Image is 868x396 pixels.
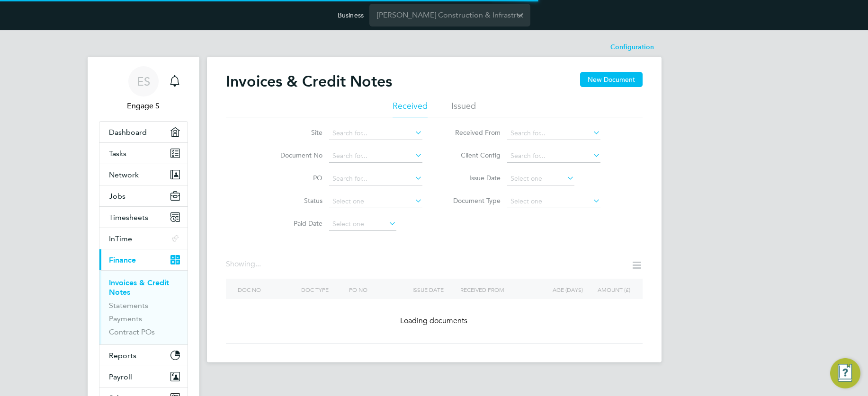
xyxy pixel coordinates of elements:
[99,100,188,112] span: Engage S
[446,128,501,137] label: Received From
[507,127,600,140] input: Search for...
[446,196,501,205] label: Document Type
[451,100,476,117] li: Issued
[830,358,860,388] button: Engage Resource Center
[507,172,574,185] input: Select one
[610,38,654,57] li: Configuration
[109,213,148,222] span: Timesheets
[109,128,147,137] span: Dashboard
[507,150,600,163] input: Search for...
[99,249,188,270] button: Finance
[580,72,643,87] button: New Document
[99,122,188,142] a: Dashboard
[268,196,322,205] label: Status
[268,219,322,228] label: Paid Date
[99,185,188,206] button: Jobs
[109,314,142,323] a: Payments
[99,228,188,249] button: InTime
[329,195,422,208] input: Select one
[99,270,188,344] div: Finance
[329,172,422,185] input: Search for...
[109,372,132,381] span: Payroll
[99,207,188,228] button: Timesheets
[268,128,322,137] label: Site
[137,75,150,88] span: ES
[329,218,396,231] input: Select one
[99,366,188,387] button: Payroll
[446,151,501,159] label: Client Config
[99,345,188,366] button: Reports
[109,170,139,179] span: Network
[226,259,263,269] div: Showing
[109,234,132,243] span: InTime
[109,149,126,158] span: Tasks
[99,143,188,164] a: Tasks
[109,255,136,264] span: Finance
[338,11,364,19] label: Business
[268,151,322,159] label: Document No
[109,192,125,201] span: Jobs
[268,174,322,182] label: PO
[99,164,188,185] button: Network
[507,195,600,208] input: Select one
[226,72,392,91] h2: Invoices & Credit Notes
[109,351,136,360] span: Reports
[255,259,261,269] span: ...
[109,327,155,336] a: Contract POs
[393,100,428,117] li: Received
[446,174,501,182] label: Issue Date
[99,66,188,112] a: ESEngage S
[109,301,148,310] a: Statements
[109,278,169,297] a: Invoices & Credit Notes
[329,127,422,140] input: Search for...
[329,150,422,163] input: Search for...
